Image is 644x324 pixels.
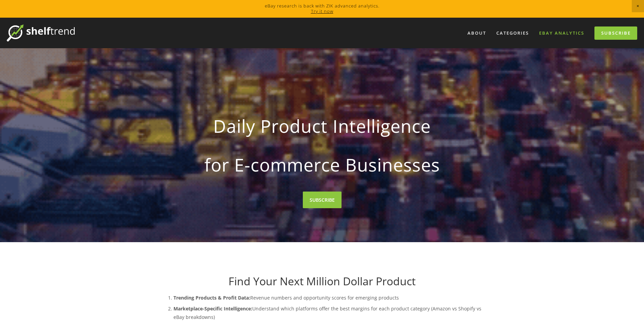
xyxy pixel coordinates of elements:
[160,275,484,288] h1: Find Your Next Million Dollar Product
[535,28,589,39] a: eBay Analytics
[303,192,342,208] a: SUBSCRIBE
[171,149,474,181] strong: for E-commerce Businesses
[173,305,252,312] strong: Marketplace-Specific Intelligence:
[492,28,533,39] div: Categories
[463,28,491,39] a: About
[594,26,637,40] a: Subscribe
[171,110,474,142] strong: Daily Product Intelligence
[173,294,250,301] strong: Trending Products & Profit Data:
[7,24,75,41] img: ShelfTrend
[173,293,484,302] p: Revenue numbers and opportunity scores for emerging products
[173,304,484,321] p: Understand which platforms offer the best margins for each product category (Amazon vs Shopify vs...
[311,8,333,14] a: Try it now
